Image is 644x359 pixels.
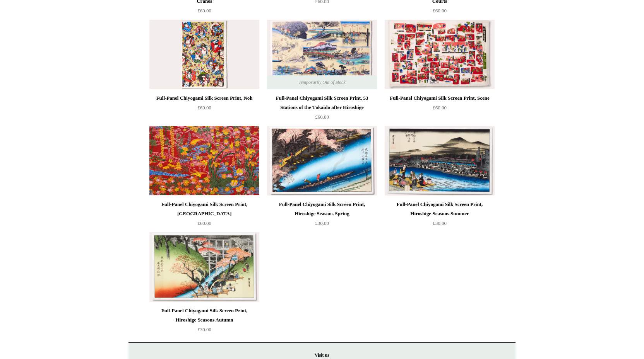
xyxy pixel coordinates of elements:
a: Full-Panel Chiyogami Silk Screen Print, Hiroshige Seasons Autumn £30.00 [149,306,259,338]
img: Full-Panel Chiyogami Silk Screen Print, Hiroshige Seasons Summer [385,126,495,196]
a: Full-Panel Chiyogami Silk Screen Print, Hiroshige Seasons Summer £30.00 [385,200,495,231]
a: Full-Panel Chiyogami Silk Screen Print, [GEOGRAPHIC_DATA] £60.00 [149,200,259,231]
strong: Visit us [315,352,329,358]
span: £60.00 [197,220,211,226]
span: £30.00 [433,220,447,226]
a: Full-Panel Chiyogami Silk Screen Print, Noh Full-Panel Chiyogami Silk Screen Print, Noh [149,20,259,89]
img: Full-Panel Chiyogami Silk Screen Print, Red Islands [149,126,259,196]
a: Full-Panel Chiyogami Silk Screen Print, 53 Stations of the Tōkaidō after Hiroshige Full-Panel Chi... [267,20,377,89]
span: £60.00 [433,8,447,14]
span: £30.00 [315,220,329,226]
img: Full-Panel Chiyogami Silk Screen Print, Hiroshige Seasons Autumn [149,232,259,302]
span: £60.00 [197,105,211,111]
a: Full-Panel Chiyogami Silk Screen Print, Hiroshige Seasons Spring Full-Panel Chiyogami Silk Screen... [267,126,377,196]
div: Full-Panel Chiyogami Silk Screen Print, [GEOGRAPHIC_DATA] [151,200,257,218]
img: Full-Panel Chiyogami Silk Screen Print, Noh [149,20,259,89]
div: Full-Panel Chiyogami Silk Screen Print, 53 Stations of the Tōkaidō after Hiroshige [269,94,375,112]
a: Full-Panel Chiyogami Silk Screen Print, Scene £60.00 [385,94,495,125]
span: £60.00 [315,114,329,120]
div: Full-Panel Chiyogami Silk Screen Print, Hiroshige Seasons Autumn [151,306,257,325]
div: Full-Panel Chiyogami Silk Screen Print, Noh [151,94,257,103]
a: Full-Panel Chiyogami Silk Screen Print, Scene Full-Panel Chiyogami Silk Screen Print, Scene [385,20,495,89]
div: Full-Panel Chiyogami Silk Screen Print, Scene [387,94,493,103]
a: Full-Panel Chiyogami Silk Screen Print, 53 Stations of the Tōkaidō after Hiroshige £60.00 [267,94,377,125]
span: £30.00 [197,327,211,332]
a: Full-Panel Chiyogami Silk Screen Print, Hiroshige Seasons Autumn Full-Panel Chiyogami Silk Screen... [149,232,259,302]
a: Full-Panel Chiyogami Silk Screen Print, Hiroshige Seasons Summer Full-Panel Chiyogami Silk Screen... [385,126,495,196]
a: Full-Panel Chiyogami Silk Screen Print, Noh £60.00 [149,94,259,125]
div: Full-Panel Chiyogami Silk Screen Print, Hiroshige Seasons Summer [387,200,493,218]
a: Full-Panel Chiyogami Silk Screen Print, Red Islands Full-Panel Chiyogami Silk Screen Print, Red I... [149,126,259,196]
img: Full-Panel Chiyogami Silk Screen Print, 53 Stations of the Tōkaidō after Hiroshige [267,20,377,89]
img: Full-Panel Chiyogami Silk Screen Print, Scene [385,20,495,89]
span: £60.00 [197,8,211,14]
img: Full-Panel Chiyogami Silk Screen Print, Hiroshige Seasons Spring [267,126,377,196]
span: £60.00 [433,105,447,111]
a: Full-Panel Chiyogami Silk Screen Print, Hiroshige Seasons Spring £30.00 [267,200,377,231]
div: Full-Panel Chiyogami Silk Screen Print, Hiroshige Seasons Spring [269,200,375,218]
span: Temporarily Out of Stock [291,75,353,89]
